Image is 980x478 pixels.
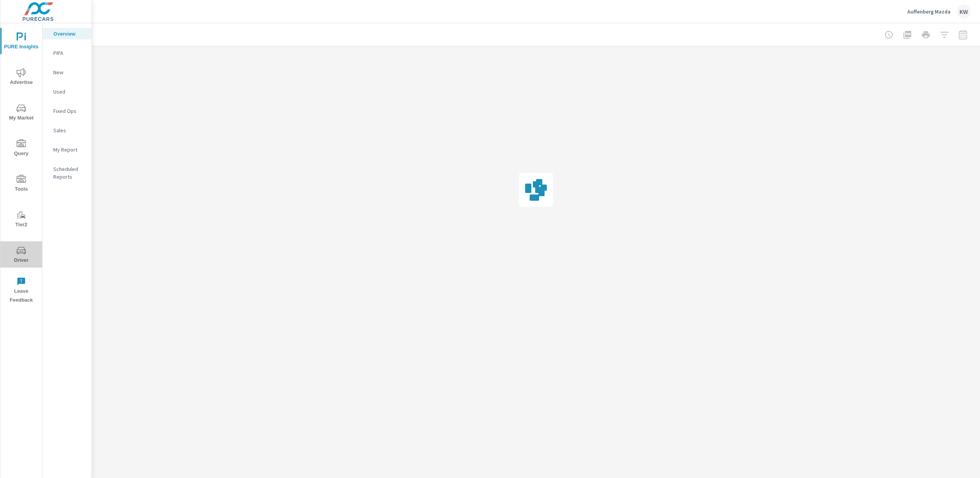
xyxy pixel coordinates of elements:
[43,144,92,155] div: My Report
[53,107,85,115] p: Fixed Ops
[3,32,40,51] span: PURE Insights
[3,277,40,305] span: Leave Feedback
[43,105,92,117] div: Fixed Ops
[43,28,92,39] div: Overview
[53,49,85,57] p: PIPA
[3,68,40,87] span: Advertise
[3,210,40,229] span: Tier2
[43,67,92,78] div: New
[53,126,85,134] p: Sales
[3,246,40,265] span: Driver
[43,47,92,59] div: PIPA
[53,68,85,76] p: New
[53,146,85,154] p: My Report
[0,23,42,308] div: nav menu
[53,30,85,38] p: Overview
[3,175,40,194] span: Tools
[53,88,85,96] p: Used
[43,163,92,183] div: Scheduled Reports
[957,5,971,19] div: KW
[53,165,85,181] p: Scheduled Reports
[907,8,951,15] p: Auffenberg Mazda
[3,139,40,158] span: Query
[43,86,92,97] div: Used
[43,125,92,136] div: Sales
[3,104,40,123] span: My Market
